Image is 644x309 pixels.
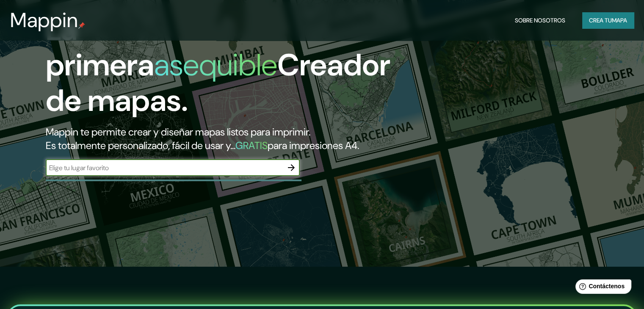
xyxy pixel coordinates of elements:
font: GRATIS [235,139,268,152]
font: Creador de mapas. [46,45,390,120]
img: pin de mapeo [78,22,85,29]
font: Mappin [10,7,78,33]
font: Es totalmente personalizado, fácil de usar y... [46,139,235,152]
button: Crea tumapa [582,12,634,28]
button: Sobre nosotros [511,12,569,28]
font: Sobre nosotros [515,17,565,24]
font: mapa [612,17,627,24]
input: Elige tu lugar favorito [46,163,283,173]
font: La primera [46,10,154,85]
font: para impresiones A4. [268,139,359,152]
iframe: Lanzador de widgets de ayuda [569,276,635,300]
font: Crea tu [589,17,612,24]
font: asequible [154,45,277,85]
font: Mappin te permite crear y diseñar mapas listos para imprimir. [46,125,310,138]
